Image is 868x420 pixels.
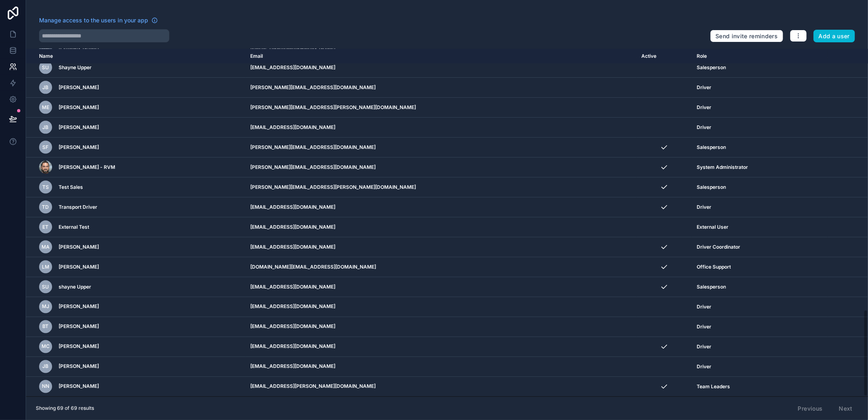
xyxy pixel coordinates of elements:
td: [PERSON_NAME][EMAIL_ADDRESS][PERSON_NAME][DOMAIN_NAME] [246,98,637,118]
span: External Test [59,224,89,230]
span: LM [42,264,49,270]
span: Salesperson [697,144,726,151]
th: Name [26,49,246,64]
td: [EMAIL_ADDRESS][DOMAIN_NAME] [246,297,637,317]
span: shayne Upper [59,284,91,290]
span: Manage access to the users in your app [39,16,148,24]
span: Driver [697,304,711,310]
td: [EMAIL_ADDRESS][PERSON_NAME][DOMAIN_NAME] [246,377,637,397]
span: Driver [697,324,711,330]
span: MJ [42,304,49,310]
span: [PERSON_NAME] [59,84,99,91]
td: [EMAIL_ADDRESS][DOMAIN_NAME] [246,337,637,357]
span: MC [42,343,50,350]
span: [PERSON_NAME] [59,124,99,131]
span: Driver Coordinator [697,244,740,250]
span: JB [43,124,49,131]
span: Salesperson [697,184,726,190]
span: ET [43,224,49,230]
span: Driver [697,204,711,210]
span: Salesperson [697,284,726,290]
span: NN [42,383,49,390]
span: BT [43,324,49,330]
td: [PERSON_NAME][EMAIL_ADDRESS][DOMAIN_NAME] [246,157,637,177]
button: Add a user [813,30,855,43]
span: Team Leaders [697,383,730,390]
span: [PERSON_NAME] [59,324,99,330]
td: [PERSON_NAME][EMAIL_ADDRESS][DOMAIN_NAME] [246,138,637,157]
span: Salesperson [697,64,726,71]
span: [PERSON_NAME] [59,363,99,370]
span: Shayne Upper [59,64,92,71]
span: JB [43,84,49,91]
span: Transport Driver [59,204,97,210]
td: [EMAIL_ADDRESS][DOMAIN_NAME] [246,217,637,237]
td: [EMAIL_ADDRESS][DOMAIN_NAME] [246,237,637,257]
span: [PERSON_NAME] [59,144,99,151]
span: SU [42,64,49,71]
span: SF [43,144,49,151]
button: Send invite reminders [710,30,783,43]
span: Test Sales [59,184,83,190]
a: Manage access to the users in your app [39,16,158,24]
span: TD [42,204,49,210]
td: [EMAIL_ADDRESS][DOMAIN_NAME] [246,277,637,297]
span: TS [42,184,49,190]
span: Driver [697,343,711,350]
span: Driver [697,104,711,111]
span: JB [43,363,49,370]
span: [PERSON_NAME] [59,104,99,111]
td: [EMAIL_ADDRESS][DOMAIN_NAME] [246,197,637,217]
span: ME [42,104,49,111]
td: [DOMAIN_NAME][EMAIL_ADDRESS][DOMAIN_NAME] [246,257,637,277]
td: [EMAIL_ADDRESS][DOMAIN_NAME] [246,317,637,337]
div: scrollable content [26,49,868,396]
span: Driver [697,124,711,131]
span: [PERSON_NAME] [59,244,99,250]
span: Office Support [697,264,731,270]
th: Active [636,49,692,64]
span: [PERSON_NAME] [59,264,99,270]
th: Role [692,49,828,64]
td: [PERSON_NAME][EMAIL_ADDRESS][PERSON_NAME][DOMAIN_NAME] [246,177,637,197]
span: Showing 69 of 69 results [36,405,94,411]
td: [EMAIL_ADDRESS][DOMAIN_NAME] [246,58,637,78]
span: [PERSON_NAME] - RVM [59,164,115,171]
span: sU [42,284,49,290]
td: [EMAIL_ADDRESS][DOMAIN_NAME] [246,118,637,138]
span: [PERSON_NAME] [59,304,99,310]
span: [PERSON_NAME] [59,343,99,350]
th: Email [246,49,637,64]
span: External User [697,224,728,230]
span: System Administrator [697,164,748,171]
span: [PERSON_NAME] [59,383,99,390]
span: Driver [697,363,711,370]
td: [PERSON_NAME][EMAIL_ADDRESS][DOMAIN_NAME] [246,78,637,98]
span: MA [42,244,50,250]
td: [EMAIL_ADDRESS][DOMAIN_NAME] [246,357,637,377]
span: Driver [697,84,711,91]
